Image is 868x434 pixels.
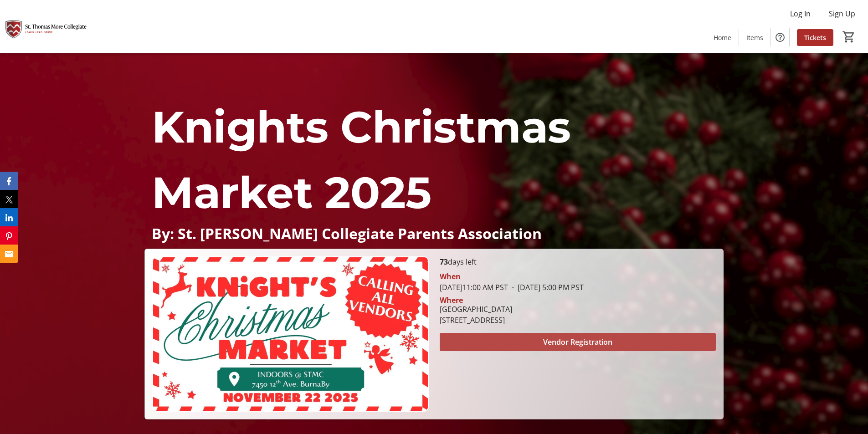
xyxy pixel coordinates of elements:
[5,4,87,49] img: St. Thomas More Collegiate #2's Logo
[440,333,716,351] button: Vendor Registration
[829,8,855,19] span: Sign Up
[797,29,833,46] a: Tickets
[440,256,716,267] p: days left
[152,225,716,241] p: By: St. [PERSON_NAME] Collegiate Parents Association
[440,257,448,267] span: 73
[706,29,739,46] a: Home
[152,100,571,219] span: Knights Christmas Market 2025
[440,304,512,315] div: [GEOGRAPHIC_DATA]
[771,28,789,46] button: Help
[543,337,612,347] span: Vendor Registration
[440,315,512,326] div: [STREET_ADDRESS]
[822,6,863,21] button: Sign Up
[440,296,463,304] div: Where
[746,33,763,42] span: Items
[508,282,518,292] span: -
[841,29,857,45] button: Cart
[783,6,818,21] button: Log In
[790,8,811,19] span: Log In
[440,271,461,282] div: When
[804,33,826,42] span: Tickets
[152,256,428,412] img: Campaign CTA Media Photo
[440,282,508,292] span: [DATE] 11:00 AM PST
[739,29,770,46] a: Items
[714,33,731,42] span: Home
[508,282,584,292] span: [DATE] 5:00 PM PST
